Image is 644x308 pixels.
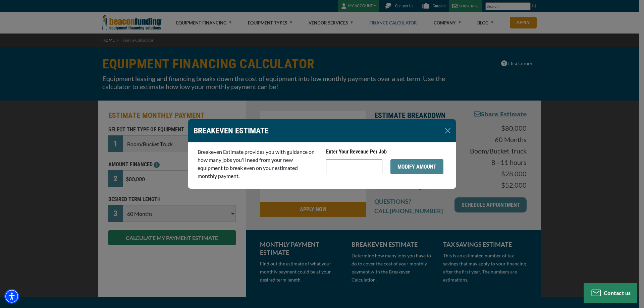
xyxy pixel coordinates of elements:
[390,159,443,174] button: MODIFY AMOUNT
[442,125,453,136] button: Close
[326,148,387,156] label: Enter Your Revenue Per Job
[194,125,269,137] p: BREAKEVEN ESTIMATE
[198,148,318,180] p: Breakeven Estimate provides you with guidance on how many jobs you'll need from your new equipmen...
[584,283,637,303] button: Contact us
[4,289,19,304] div: Accessibility Menu
[604,290,631,296] span: Contact us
